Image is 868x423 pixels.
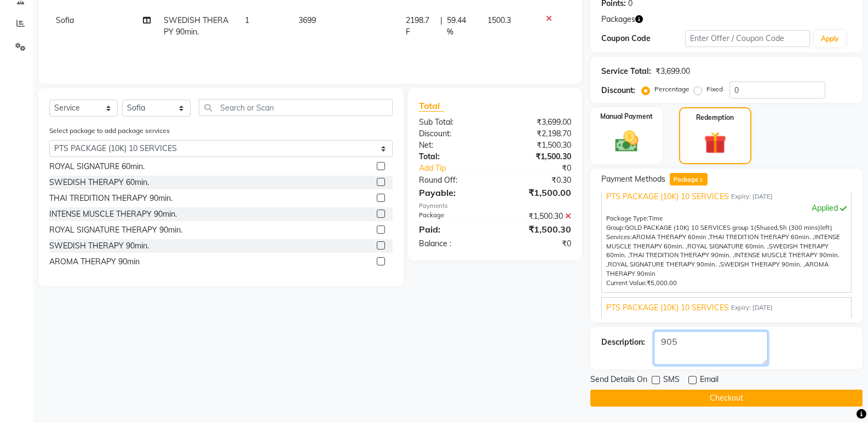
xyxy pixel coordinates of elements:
[495,117,579,128] div: ₹3,699.00
[49,208,177,220] div: INTENSE MUSCLE THERAPY 90min.
[697,129,733,157] img: _gift.svg
[56,15,74,25] span: Sofia
[164,15,228,37] span: SWEDISH THERAPY 90min.
[606,279,647,287] span: Current Value:
[698,177,704,184] span: 2
[487,15,511,25] span: 1500.3
[654,84,689,94] label: Percentage
[49,126,170,136] label: Select package to add package services
[656,66,690,77] div: ₹3,699.00
[447,15,475,38] span: 59.44 %
[49,256,140,268] div: AROMA THERAPY 90min
[606,302,729,314] span: PTS PACKAGE (10K) 10 SERVICES
[495,128,579,140] div: ₹2,198.70
[495,238,579,250] div: ₹0
[601,66,651,77] div: Service Total:
[495,223,579,236] div: ₹1,500.30
[606,233,632,241] span: Services:
[720,260,805,268] span: SWEDISH THERAPY 90min. ,
[625,224,754,231] span: GOLD PACKAGE (10K) 10 SERVICES group 1
[411,211,495,222] div: Package
[411,175,495,186] div: Round Off:
[632,233,709,241] span: AROMA THERAPY 60min ,
[49,240,149,252] div: SWEDISH THERAPY 90min.
[411,140,495,151] div: Net:
[663,374,680,387] span: SMS
[245,15,249,25] span: 1
[606,191,729,202] span: PTS PACKAGE (10K) 10 SERVICES
[411,128,495,140] div: Discount:
[49,177,149,188] div: SWEDISH THERAPY 60min.
[411,238,495,250] div: Balance :
[606,242,829,259] span: SWEDISH THERAPY 60min. ,
[601,85,635,96] div: Discount:
[199,99,393,116] input: Search or Scan
[411,151,495,163] div: Total:
[606,233,840,250] span: INTENSE MUSCLE THERAPY 60min. ,
[685,30,810,47] input: Enter Offer / Coupon Code
[411,223,495,236] div: Paid:
[590,374,647,387] span: Send Details On
[601,173,665,185] span: Payment Methods
[419,100,444,112] span: Total
[647,279,677,287] span: ₹5,000.00
[495,175,579,186] div: ₹0.30
[606,202,847,214] div: Applied
[606,224,625,231] span: Group:
[406,15,436,38] span: 2198.7 F
[754,224,764,231] span: (5h
[601,33,685,44] div: Coupon Code
[495,151,579,163] div: ₹1,500.30
[298,15,316,25] span: 3699
[629,251,734,259] span: THAI TREDITION THERAPY 90min. ,
[49,224,182,236] div: ROYAL SIGNATURE THERAPY 90min.
[608,260,720,268] span: ROYAL SIGNATURE THERAPY 90min. ,
[779,224,820,231] span: 5h (300 mins)
[509,163,579,174] div: ₹0
[411,117,495,128] div: Sub Total:
[590,390,863,407] button: Checkout
[814,31,846,47] button: Apply
[648,215,663,222] span: Time
[440,15,442,38] span: |
[608,128,646,155] img: _cash.svg
[495,211,579,222] div: ₹1,500.30
[495,140,579,151] div: ₹1,500.30
[411,163,509,174] a: Add Tip
[700,374,718,387] span: Email
[600,112,653,121] label: Manual Payment
[731,192,773,201] span: Expiry: [DATE]
[601,337,645,348] div: Description:
[709,233,814,241] span: THAI TREDITION THERAPY 60min. ,
[606,215,648,222] span: Package Type:
[419,201,571,211] div: Payments
[687,242,769,250] span: ROYAL SIGNATURE 60min. ,
[696,113,734,123] label: Redemption
[731,303,773,312] span: Expiry: [DATE]
[625,224,832,231] span: used, left)
[706,84,723,94] label: Fixed
[601,14,635,25] span: Packages
[670,173,708,186] span: Package
[495,186,579,199] div: ₹1,500.00
[49,193,173,204] div: THAI TREDITION THERAPY 90min.
[49,161,145,172] div: ROYAL SIGNATURE 60min.
[411,186,495,199] div: Payable:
